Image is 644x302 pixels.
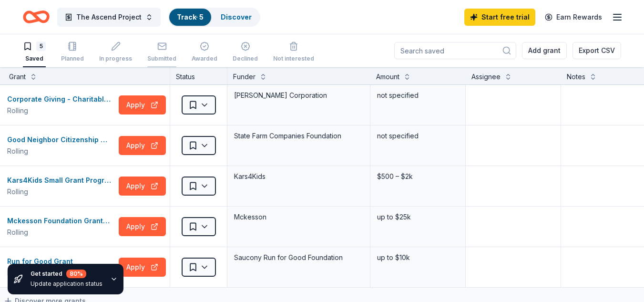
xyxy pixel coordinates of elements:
[471,71,501,83] div: Assignee
[7,94,115,105] div: Corporate Giving - Charitable Contributions
[376,251,460,264] div: up to $10k
[464,9,535,26] a: Start free trial
[177,13,204,21] a: Track· 5
[23,38,46,67] button: 5Saved
[147,55,176,62] div: Submitted
[119,177,166,196] button: Apply
[7,134,115,157] button: Good Neighbor Citizenship Company GrantsRolling
[7,175,115,198] button: Kars4Kids Small Grant ProgramRolling
[36,42,46,51] div: 5
[522,42,567,59] button: Add grant
[567,71,585,83] div: Notes
[376,129,460,143] div: not specified
[192,38,217,67] button: Awarded
[99,55,132,62] div: In progress
[7,105,115,116] div: Rolling
[572,42,621,59] button: Export CSV
[119,136,166,155] button: Apply
[66,270,86,278] div: 80 %
[23,55,46,62] div: Saved
[233,55,258,62] div: Declined
[7,227,115,238] div: Rolling
[7,94,115,116] button: Corporate Giving - Charitable ContributionsRolling
[376,170,460,183] div: $500 – $2k
[7,215,115,227] div: Mckesson Foundation Grant: below $25,000
[31,280,102,288] div: Update application status
[233,38,258,67] button: Declined
[233,170,364,183] div: Kars4Kids
[221,13,252,21] a: Discover
[147,38,176,67] button: Submitted
[99,38,132,67] button: In progress
[273,38,314,67] button: Not interested
[376,210,460,224] div: up to $25k
[233,251,364,264] div: Saucony Run for Good Foundation
[192,55,217,62] div: Awarded
[7,186,115,198] div: Rolling
[394,42,516,59] input: Search saved
[233,129,364,143] div: State Farm Companies Foundation
[7,175,115,186] div: Kars4Kids Small Grant Program
[31,270,102,278] div: Get started
[7,146,115,157] div: Rolling
[7,215,115,238] button: Mckesson Foundation Grant: below $25,000Rolling
[168,8,260,27] button: Track· 5Discover
[376,89,460,102] div: not specified
[7,256,77,267] div: Run for Good Grant
[376,71,399,83] div: Amount
[7,134,115,146] div: Good Neighbor Citizenship Company Grants
[233,210,364,224] div: Mckesson
[170,67,227,84] div: Status
[233,89,364,102] div: [PERSON_NAME] Corporation
[76,11,142,23] span: The Ascend Project
[7,256,115,279] button: Run for Good GrantDue 12/15
[233,71,256,83] div: Funder
[57,8,161,27] button: The Ascend Project
[273,55,314,62] div: Not interested
[61,55,84,62] div: Planned
[119,217,166,236] button: Apply
[23,6,50,28] a: Home
[9,71,26,83] div: Grant
[119,95,166,115] button: Apply
[539,9,608,26] a: Earn Rewards
[61,38,84,67] button: Planned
